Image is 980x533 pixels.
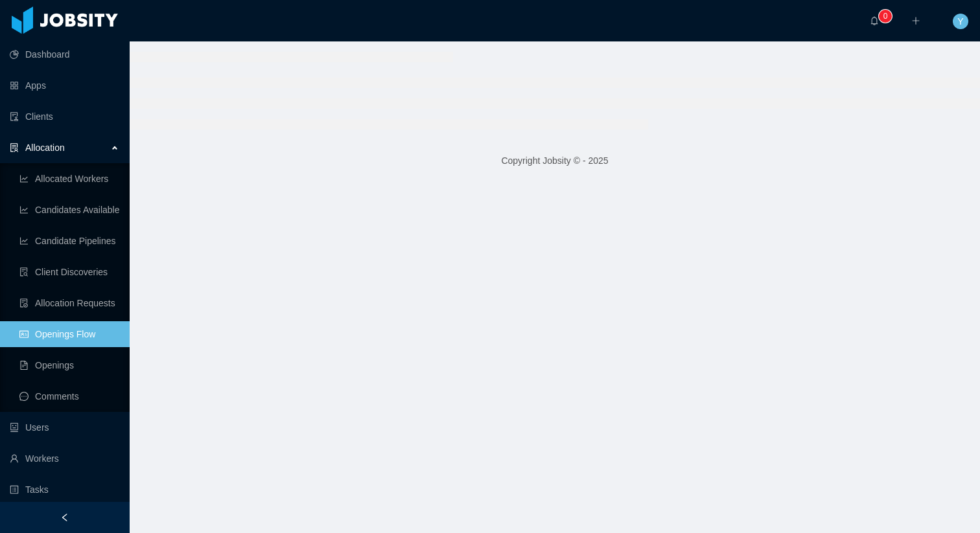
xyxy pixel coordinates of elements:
a: icon: file-searchClient Discoveries [19,259,119,285]
a: icon: appstoreApps [10,73,119,98]
sup: 0 [879,10,892,23]
i: icon: solution [10,143,19,152]
a: icon: line-chartCandidates Available [19,197,119,223]
a: icon: robotUsers [10,414,119,440]
a: icon: auditClients [10,104,119,130]
a: icon: userWorkers [10,446,119,471]
a: icon: line-chartCandidate Pipelines [19,228,119,254]
a: icon: messageComments [19,383,119,409]
a: icon: pie-chartDashboard [10,41,119,67]
a: icon: line-chartAllocated Workers [19,166,119,192]
span: Allocation [25,142,65,153]
span: Y [957,14,963,29]
i: icon: plus [911,16,920,25]
i: icon: bell [870,16,879,25]
a: icon: file-textOpenings [19,352,119,378]
a: icon: profileTasks [10,477,119,503]
a: icon: idcardOpenings Flow [19,321,119,347]
footer: Copyright Jobsity © - 2025 [130,139,980,183]
a: icon: file-doneAllocation Requests [19,290,119,316]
